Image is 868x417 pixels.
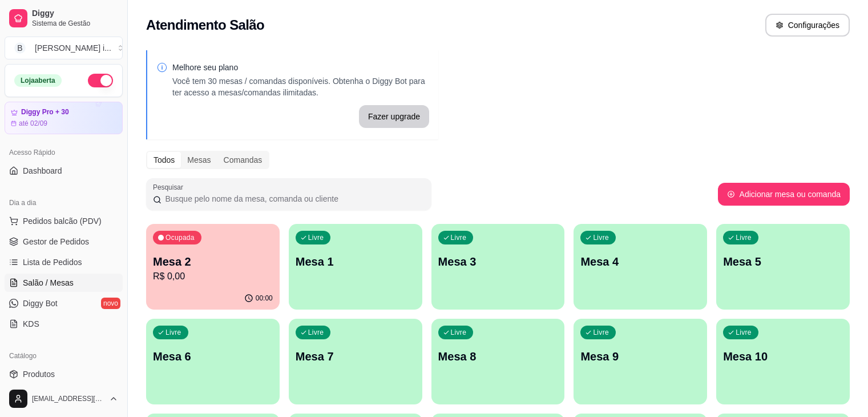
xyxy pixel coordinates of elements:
[217,152,269,168] div: Comandas
[23,165,62,177] span: Dashboard
[35,42,111,54] div: [PERSON_NAME] i ...
[146,16,264,34] h2: Atendimento Salão
[5,194,123,212] div: Dia a dia
[146,224,280,310] button: OcupadaMesa 2R$ 0,0000:00
[5,143,123,162] div: Acesso Rápido
[165,328,181,337] p: Livre
[5,385,123,412] button: [EMAIL_ADDRESS][DOMAIN_NAME]
[716,319,850,404] button: LivreMesa 10
[5,102,123,134] a: Diggy Pro + 30até 02/09
[19,119,47,128] article: até 02/09
[431,224,565,310] button: LivreMesa 3
[14,74,62,87] div: Loja aberta
[593,328,609,337] p: Livre
[716,224,850,310] button: LivreMesa 5
[32,19,118,28] span: Sistema de Gestão
[23,215,102,227] span: Pedidos balcão (PDV)
[172,62,429,73] p: Melhore seu plano
[256,294,273,303] p: 00:00
[88,74,113,87] button: Alterar Status
[5,5,123,32] a: DiggySistema de Gestão
[146,319,280,404] button: LivreMesa 6
[308,328,324,337] p: Livre
[451,328,467,337] p: Livre
[723,254,843,270] p: Mesa 5
[308,233,324,242] p: Livre
[181,152,217,168] div: Mesas
[23,256,82,268] span: Lista de Pedidos
[296,254,415,270] p: Mesa 1
[593,233,609,242] p: Livre
[580,348,700,364] p: Mesa 9
[23,298,58,309] span: Diggy Bot
[736,233,752,242] p: Livre
[21,108,69,117] article: Diggy Pro + 30
[5,315,123,333] a: KDS
[736,328,752,337] p: Livre
[162,193,425,205] input: Pesquisar
[23,318,39,330] span: KDS
[289,319,422,404] button: LivreMesa 7
[23,236,89,247] span: Gestor de Pedidos
[451,233,467,242] p: Livre
[172,75,429,98] p: Você tem 30 mesas / comandas disponíveis. Obtenha o Diggy Bot para ter acesso a mesas/comandas il...
[153,270,273,283] p: R$ 0,00
[438,254,558,270] p: Mesa 3
[296,348,415,364] p: Mesa 7
[359,105,429,128] button: Fazer upgrade
[431,319,565,404] button: LivreMesa 8
[5,347,123,365] div: Catálogo
[718,183,850,206] button: Adicionar mesa ou comanda
[574,319,707,404] button: LivreMesa 9
[5,294,123,312] a: Diggy Botnovo
[5,212,123,230] button: Pedidos balcão (PDV)
[580,254,700,270] p: Mesa 4
[5,37,123,59] button: Select a team
[574,224,707,310] button: LivreMesa 4
[5,162,123,180] a: Dashboard
[438,348,558,364] p: Mesa 8
[5,232,123,251] a: Gestor de Pedidos
[23,368,55,380] span: Produtos
[14,42,26,54] span: B
[723,348,843,364] p: Mesa 10
[32,9,118,19] span: Diggy
[153,182,187,192] label: Pesquisar
[5,365,123,383] a: Produtos
[147,152,181,168] div: Todos
[5,274,123,292] a: Salão / Mesas
[23,277,74,288] span: Salão / Mesas
[5,253,123,271] a: Lista de Pedidos
[765,14,850,37] button: Configurações
[153,254,273,270] p: Mesa 2
[165,233,195,242] p: Ocupada
[153,348,273,364] p: Mesa 6
[32,394,104,403] span: [EMAIL_ADDRESS][DOMAIN_NAME]
[289,224,422,310] button: LivreMesa 1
